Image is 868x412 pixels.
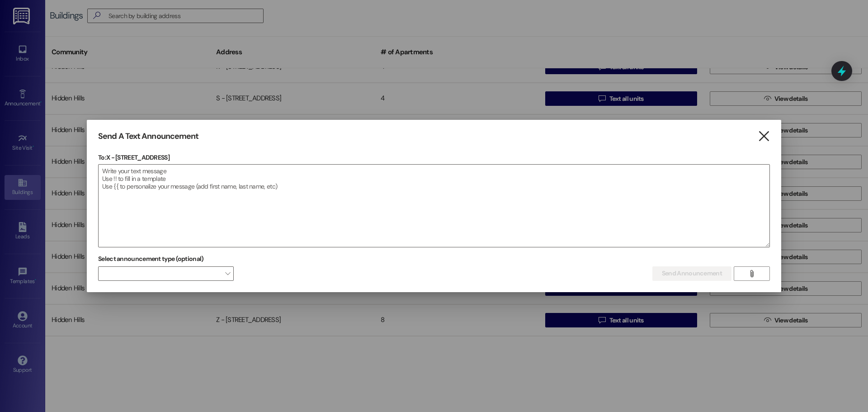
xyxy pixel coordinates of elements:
p: To: X - [STREET_ADDRESS] [98,153,770,162]
label: Select announcement type (optional) [98,252,204,266]
i:  [758,132,770,141]
span: Send Announcement [662,269,722,278]
h3: Send A Text Announcement [98,131,198,142]
button: Send Announcement [652,266,731,281]
i:  [748,270,755,277]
